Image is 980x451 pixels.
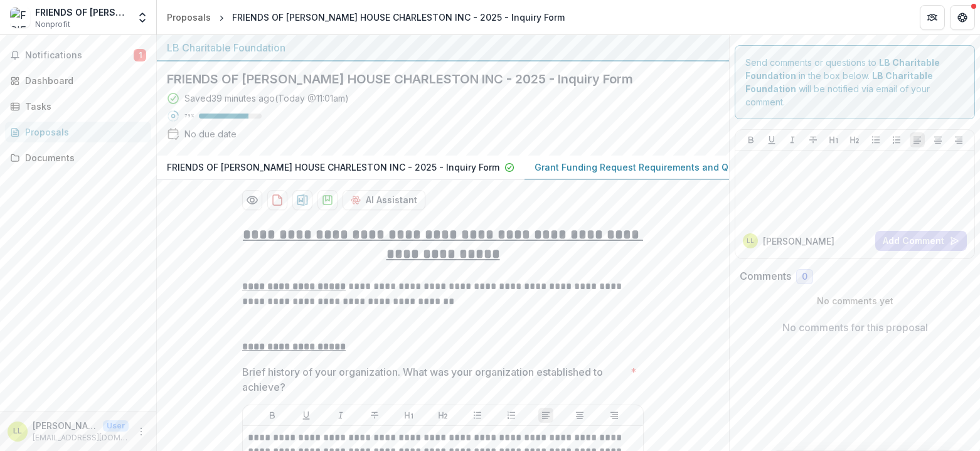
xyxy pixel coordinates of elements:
[504,408,519,423] button: Ordered List
[802,272,807,282] span: 0
[184,92,349,105] div: Saved 39 minutes ago ( Today @ 11:01am )
[343,190,425,210] button: AI Assistant
[747,238,754,244] div: Lea Luger
[265,408,280,423] button: Bold
[25,100,141,113] div: Tasks
[806,132,821,147] button: Strike
[162,8,216,26] a: Proposals
[538,408,553,423] button: Align Left
[910,132,925,147] button: Align Left
[232,11,565,24] div: FRIENDS OF [PERSON_NAME] HOUSE CHARLESTON INC - 2025 - Inquiry Form
[875,231,967,251] button: Add Comment
[740,294,970,307] p: No comments yet
[267,190,287,210] button: download-proposal
[184,127,237,141] div: No due date
[785,132,800,147] button: Italicize
[25,151,141,164] div: Documents
[572,408,587,423] button: Align Center
[930,132,945,147] button: Align Center
[735,45,975,119] div: Send comments or questions to in the box below. will be notified via email of your comment.
[607,408,622,423] button: Align Right
[763,235,834,248] p: [PERSON_NAME]
[5,147,151,168] a: Documents
[25,50,134,61] span: Notifications
[5,45,151,65] button: Notifications1
[951,132,966,147] button: Align Right
[25,125,141,139] div: Proposals
[847,132,862,147] button: Heading 2
[740,270,791,282] h2: Comments
[33,419,98,432] p: [PERSON_NAME]
[920,5,945,30] button: Partners
[134,49,146,61] span: 1
[317,190,338,210] button: download-proposal
[299,408,314,423] button: Underline
[242,364,626,395] p: Brief history of your organization. What was your organization established to achieve?
[367,408,382,423] button: Strike
[764,132,779,147] button: Underline
[782,320,928,335] p: No comments for this proposal
[292,190,312,210] button: download-proposal
[33,432,129,443] p: [EMAIL_ADDRESS][DOMAIN_NAME]
[167,11,211,24] div: Proposals
[103,420,129,432] p: User
[333,408,348,423] button: Italicize
[184,112,194,120] p: 79 %
[435,408,450,423] button: Heading 2
[826,132,841,147] button: Heading 1
[889,132,904,147] button: Ordered List
[134,424,149,439] button: More
[402,408,417,423] button: Heading 1
[5,70,151,91] a: Dashboard
[13,427,22,435] div: Lea Luger
[35,6,129,19] div: FRIENDS OF [PERSON_NAME] HOUSE CHARLESTON INC
[242,190,262,210] button: Preview d6e6ad90-c1a9-48a3-a03b-ae3219f2f184-1.pdf
[470,408,485,423] button: Bullet List
[535,161,868,174] p: Grant Funding Request Requirements and Questionnaires - New Applicants
[868,132,883,147] button: Bullet List
[950,5,975,30] button: Get Help
[35,19,70,30] span: Nonprofit
[5,96,151,117] a: Tasks
[167,40,719,55] div: LB Charitable Foundation
[10,8,30,28] img: FRIENDS OF FISHER HOUSE CHARLESTON INC
[25,74,141,87] div: Dashboard
[167,72,699,87] h2: FRIENDS OF [PERSON_NAME] HOUSE CHARLESTON INC - 2025 - Inquiry Form
[167,161,499,174] p: FRIENDS OF [PERSON_NAME] HOUSE CHARLESTON INC - 2025 - Inquiry Form
[743,132,759,147] button: Bold
[5,122,151,142] a: Proposals
[134,5,151,30] button: Open entity switcher
[162,8,570,26] nav: breadcrumb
